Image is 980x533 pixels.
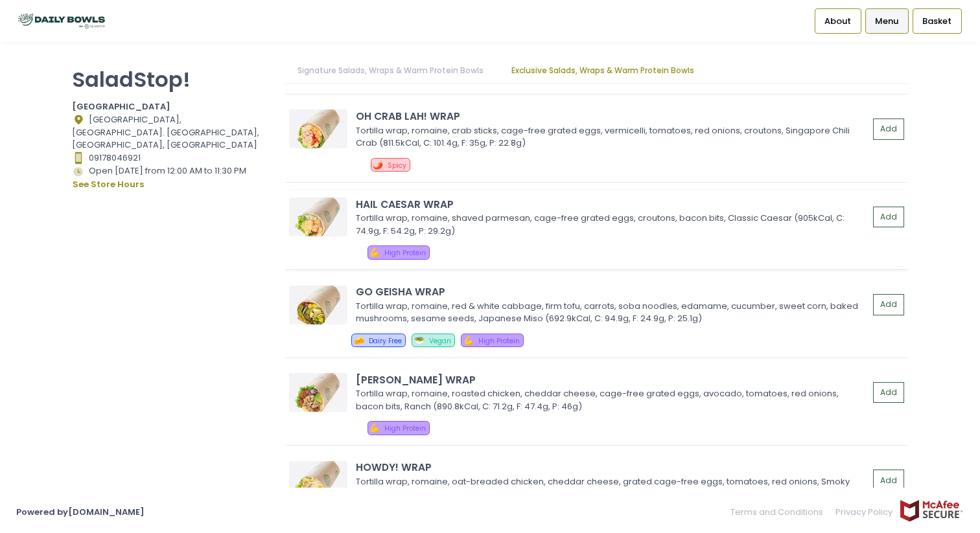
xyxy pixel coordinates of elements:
img: HAIL CAESAR WRAP [289,198,347,236]
a: About [815,8,861,33]
button: see store hours [72,177,145,192]
div: OH CRAB LAH! WRAP [356,109,869,124]
span: High Protein [384,248,426,258]
a: Powered by[DOMAIN_NAME] [16,506,145,518]
img: OH CRAB LAH! WRAP [289,109,347,148]
a: Privacy Policy [830,499,900,525]
button: Add [873,294,904,315]
a: Menu [865,8,909,33]
span: 💪 [463,334,474,346]
img: logo [16,10,107,32]
span: Menu [875,15,898,28]
span: Basket [922,15,951,28]
button: Add [873,207,904,228]
div: HOWDY! WRAP [356,460,869,475]
div: Tortilla wrap, romaine, crab sticks, cage-free grated eggs, vermicelli, tomatoes, red onions, cro... [356,124,865,150]
span: Dairy Free [369,336,402,346]
span: Vegan [429,336,451,346]
span: High Protein [384,424,426,433]
div: [PERSON_NAME] WRAP [356,372,869,387]
div: Tortilla wrap, romaine, red & white cabbage, firm tofu, carrots, soba noodles, edamame, cucumber,... [356,300,865,325]
button: Add [873,470,904,491]
span: High Protein [478,336,520,346]
span: Spicy [388,161,406,170]
img: COBB WRAP [289,373,347,412]
span: 💪 [369,246,380,258]
div: HAIL CAESAR WRAP [356,197,869,212]
span: 🥗 [414,334,425,346]
a: Exclusive Salads, Wraps & Warm Protein Bowls [498,58,706,83]
span: 🧀 [354,334,364,346]
div: Tortilla wrap, romaine, roasted chicken, cheddar cheese, cage-free grated eggs, avocado, tomatoes... [356,387,865,413]
a: Signature Salads, Wraps & Warm Protein Bowls [285,58,496,83]
div: Tortilla wrap, romaine, shaved parmesan, cage-free grated eggs, croutons, bacon bits, Classic Cae... [356,212,865,237]
b: [GEOGRAPHIC_DATA] [72,100,170,113]
span: 💪 [369,422,380,434]
button: Add [873,119,904,140]
div: 09178046921 [72,152,269,164]
img: mcafee-secure [899,499,964,522]
div: Open [DATE] from 12:00 AM to 11:30 PM [72,164,269,192]
div: [GEOGRAPHIC_DATA], [GEOGRAPHIC_DATA]. [GEOGRAPHIC_DATA], [GEOGRAPHIC_DATA], [GEOGRAPHIC_DATA] [72,113,269,152]
a: Terms and Conditions [730,499,830,525]
button: Add [873,382,904,403]
div: GO GEISHA WRAP [356,284,869,299]
p: SaladStop! [72,67,269,92]
span: 🌶️ [373,159,383,171]
span: About [824,15,851,28]
img: HOWDY! WRAP [289,461,347,500]
div: Tortilla wrap, romaine, oat-breaded chicken, cheddar cheese, grated cage-free eggs, tomatoes, red... [356,475,865,501]
img: GO GEISHA WRAP [289,286,347,324]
